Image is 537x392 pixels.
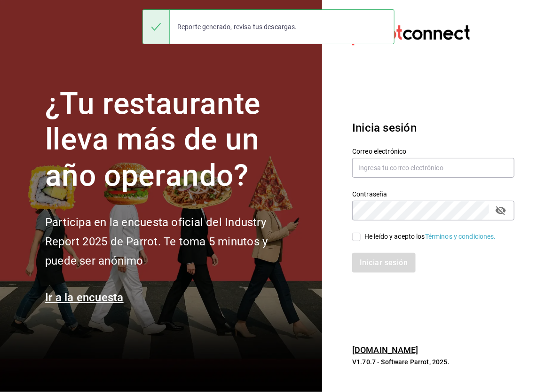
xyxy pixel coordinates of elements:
[364,232,496,242] div: He leído y acepto los
[45,86,299,194] h1: ¿Tu restaurante lleva más de un año operando?
[352,119,514,136] h3: Inicia sesión
[425,233,496,240] a: Términos y condiciones.
[45,291,124,304] a: Ir a la encuesta
[45,213,299,270] h2: Participa en la encuesta oficial del Industry Report 2025 de Parrot. Te toma 5 minutos y puede se...
[352,345,419,355] a: [DOMAIN_NAME]
[352,191,514,197] label: Contraseña
[493,203,509,219] button: Campo de contraseña
[170,16,305,37] div: Reporte generado, revisa tus descargas.
[352,357,514,367] p: V1.70.7 - Software Parrot, 2025.
[352,158,514,178] input: Ingresa tu correo electrónico
[352,148,514,155] label: Correo electrónico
